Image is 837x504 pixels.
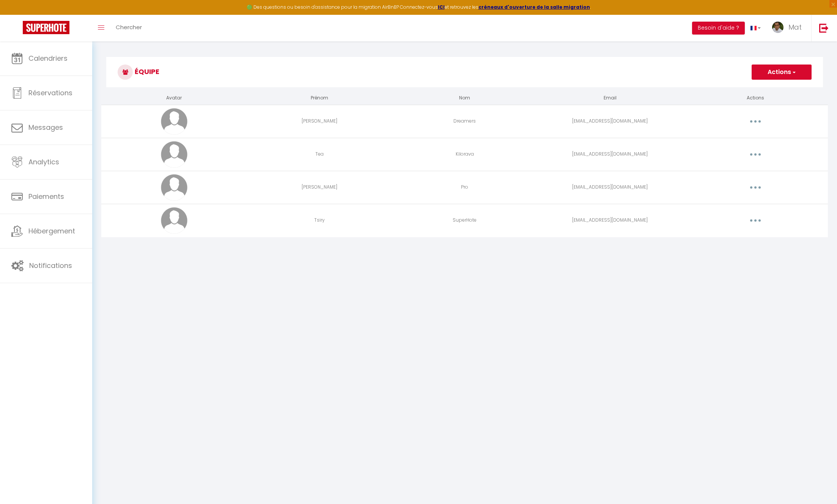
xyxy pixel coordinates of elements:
td: [EMAIL_ADDRESS][DOMAIN_NAME] [537,204,683,237]
td: Tsiry [247,204,392,237]
td: Dreamers [392,105,537,138]
span: Mat [788,22,802,32]
img: logout [819,23,829,33]
img: avatar.png [161,141,187,168]
span: Messages [28,123,63,132]
span: Calendriers [28,54,68,63]
img: Super Booking [23,21,69,34]
span: Notifications [29,261,72,270]
td: [EMAIL_ADDRESS][DOMAIN_NAME] [537,171,683,204]
td: [PERSON_NAME] [247,171,392,204]
span: Hébergement [28,226,75,236]
td: Pro [392,171,537,204]
span: Paiements [28,192,64,201]
img: avatar.png [161,174,187,201]
td: [EMAIL_ADDRESS][DOMAIN_NAME] [537,138,683,171]
th: Avatar [101,91,247,105]
span: Réservations [28,88,72,98]
th: Prénom [247,91,392,105]
button: Ouvrir le widget de chat LiveChat [6,3,29,26]
span: Chercher [116,23,142,31]
td: SuperHote [392,204,537,237]
h3: Équipe [106,57,823,87]
th: Nom [392,91,537,105]
td: [EMAIL_ADDRESS][DOMAIN_NAME] [537,105,683,138]
button: Besoin d'aide ? [692,22,745,35]
a: Chercher [110,15,148,41]
th: Email [537,91,683,105]
td: Kilorava [392,138,537,171]
button: Actions [752,65,812,80]
img: avatar.png [161,108,187,135]
a: ... Mat [766,15,811,41]
th: Actions [683,91,828,105]
a: ICI [438,4,445,10]
img: avatar.png [161,207,187,234]
td: Tea [247,138,392,171]
span: Analytics [28,157,59,167]
a: créneaux d'ouverture de la salle migration [478,4,590,10]
td: [PERSON_NAME] [247,105,392,138]
img: ... [772,22,784,33]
